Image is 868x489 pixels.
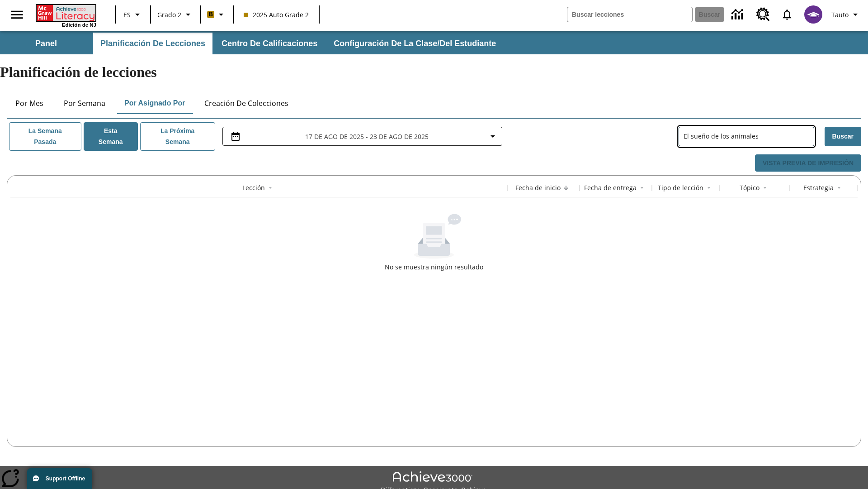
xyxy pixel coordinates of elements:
[118,6,147,23] button: Lenguaje: ES, Selecciona un idioma
[84,122,138,151] button: Esta semana
[740,183,759,192] div: Tópico
[804,5,822,24] img: avatar image
[567,7,692,22] input: Buscar campo
[62,22,96,28] span: Edición de NJ
[226,131,498,142] button: Seleccione el intervalo de fechas opción del menú
[10,214,858,272] div: No se muestra ningún resultado
[385,263,483,272] div: No se muestra ningún resultado
[703,182,714,193] button: Sort
[4,1,30,28] button: Abrir el menú lateral
[57,92,113,114] button: Por semana
[242,183,265,192] div: Lección
[265,182,276,193] button: Sort
[326,33,503,54] button: Configuración de la clase/del estudiante
[208,9,213,20] span: B
[305,132,429,141] span: 17 de ago de 2025 - 23 de ago de 2025
[197,92,296,114] button: Creación de colecciones
[584,183,637,192] div: Fecha de entrega
[7,92,52,114] button: Por mes
[515,183,561,192] div: Fecha de inicio
[658,183,703,192] div: Tipo de lección
[487,131,498,142] svg: Collapse Date Range Filter
[46,475,85,482] span: Support Offline
[157,10,181,19] span: Grado 2
[799,3,828,26] button: Escoja un nuevo avatar
[203,6,230,23] button: Boost El color de la clase es anaranjado claro. Cambiar el color de la clase.
[759,182,770,193] button: Sort
[36,3,96,28] div: Portada
[93,33,212,54] button: Planificación de lecciones
[140,122,215,151] button: La próxima semana
[561,182,571,193] button: Sort
[244,10,309,19] span: 2025 Auto Grade 2
[684,130,814,143] input: Buscar lecciones asignadas
[117,92,193,114] button: Por asignado por
[27,468,92,489] button: Support Offline
[154,6,197,23] button: Grado: Grado 2, Elige un grado
[828,6,864,23] button: Perfil/Configuración
[775,3,799,26] a: Notificaciones
[834,182,844,193] button: Sort
[825,127,861,146] button: Buscar
[751,2,775,27] a: Centro de recursos, Se abrirá en una pestaña nueva.
[637,182,647,193] button: Sort
[831,10,849,19] span: Tauto
[9,122,81,151] button: La semana pasada
[1,33,91,54] button: Panel
[803,183,834,192] div: Estrategia
[726,2,751,27] a: Centro de información
[123,10,131,19] span: ES
[214,33,325,54] button: Centro de calificaciones
[36,4,96,22] a: Portada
